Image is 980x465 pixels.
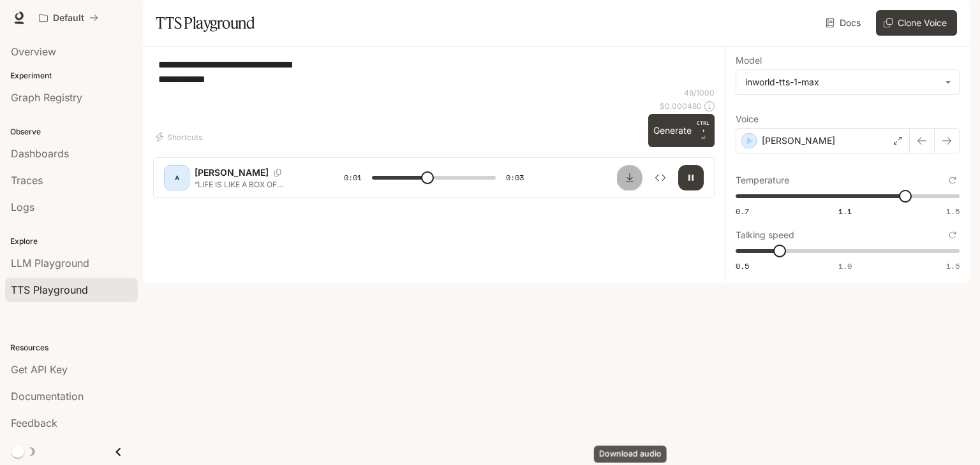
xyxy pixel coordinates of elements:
a: Docs [823,10,866,36]
button: Download audio [617,165,642,190]
p: Talking speed [736,231,794,240]
span: 0.5 [736,261,749,271]
div: inworld-tts-1-max [745,76,939,89]
button: GenerateCTRL +⏎ [648,114,715,147]
p: 48 / 1000 [684,87,715,98]
div: Download audio [594,446,667,463]
button: Inspect [648,165,673,190]
button: Reset to default [946,173,960,187]
div: inworld-tts-1-max [736,70,959,94]
button: Reset to default [946,228,960,242]
button: All workspaces [33,5,104,31]
p: Temperature [736,176,789,185]
p: Voice [736,115,759,124]
p: CTRL + [697,119,709,134]
span: 1.0 [838,261,852,271]
button: Copy Voice ID [269,169,286,176]
span: 1.1 [838,206,852,217]
p: Default [53,13,84,24]
p: Model [736,56,762,65]
p: ⏎ [697,119,709,142]
button: Shortcuts [153,127,207,147]
button: Clone Voice [876,10,957,36]
span: 0.7 [736,206,749,217]
p: [PERSON_NAME] [195,166,269,179]
span: 1.5 [946,206,960,217]
p: [PERSON_NAME] [762,134,835,147]
span: 1.5 [946,261,960,271]
div: A [167,168,187,188]
span: 0:01 [344,171,362,184]
span: 0:03 [506,171,524,184]
h1: TTS Playground [156,10,255,36]
p: “LIFE IS LIKE A BOX OF CHOCOLATES.” [PERSON_NAME] [195,179,313,190]
p: $ 0.000480 [660,101,702,111]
